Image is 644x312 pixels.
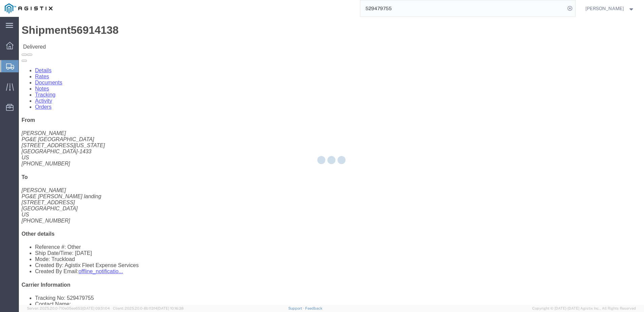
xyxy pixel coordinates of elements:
[5,3,53,14] img: logo
[27,306,110,310] span: Server: 2025.20.0-710e05ee653
[360,0,565,17] input: Search for shipment number, reference number
[532,306,636,311] span: Copyright © [DATE]-[DATE] Agistix Inc., All Rights Reserved
[83,306,110,310] span: [DATE] 09:51:04
[585,5,624,12] span: Deni Smith
[585,4,635,12] button: [PERSON_NAME]
[288,306,305,310] a: Support
[113,306,184,310] span: Client: 2025.20.0-8b113f4
[305,306,322,310] a: Feedback
[157,306,184,310] span: [DATE] 10:16:38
